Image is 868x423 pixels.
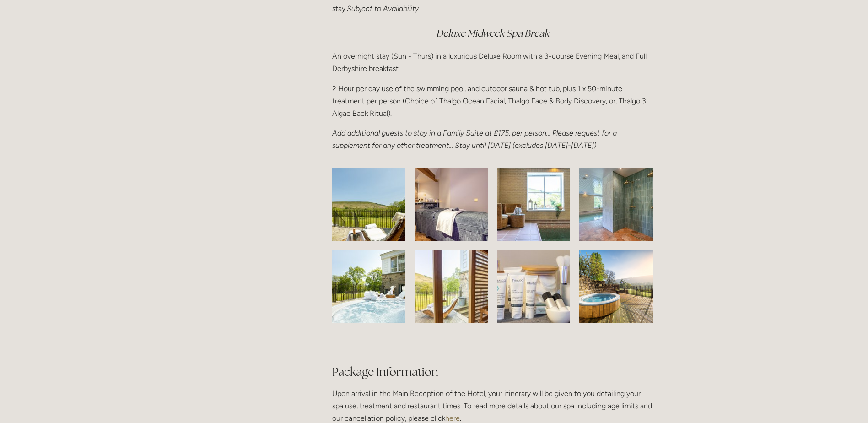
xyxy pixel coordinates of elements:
p: 2 Hour per day use of the swimming pool, and outdoor sauna & hot tub, plus 1 x 50-minute treatmen... [332,82,653,120]
em: Subject to Availability [347,4,419,13]
img: View of the outdoor hot tub at Losehill House Hotel and Spa [313,250,423,323]
img: View of the indoor swimming pool at Losehill House Hotel and Spa [566,168,666,241]
a: here [445,414,460,423]
img: View of the outdoor jacuzzi at Losehill House Hotel and Spa [567,250,665,323]
img: Face and hand creams available at Losehill House Hotel and Spa [472,250,595,323]
em: Deluxe Midweek Spa Break [436,27,549,39]
img: champagne bottle and relaxing chair with a view of the Peak District, Losehill House Hotel and Spa [311,168,426,241]
em: Add additional guests to stay in a Family Suite at £175, per person… Please request for a supplem... [332,129,619,150]
img: View of the Peak District from inside a room at Losehill House Hotel and Spa [384,250,518,323]
img: View of the indoor pool at Losehill House Hotel and Spa [479,168,588,241]
img: Losehil House Hotel and Spa Room view [398,168,505,241]
p: An overnight stay (Sun - Thurs) in a luxurious Deluxe Room with a 3-course Evening Meal, and Full... [332,50,653,75]
h2: Package Information [332,348,653,380]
